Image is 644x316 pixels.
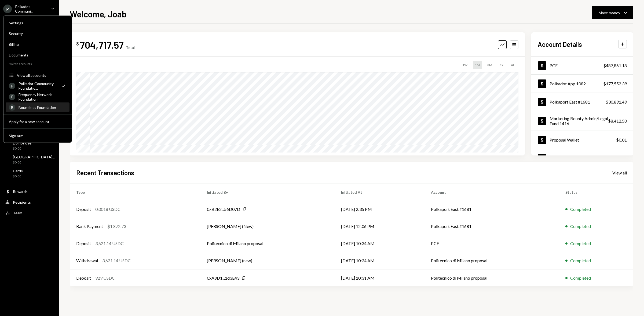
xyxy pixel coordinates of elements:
[13,169,23,173] div: Cards
[70,184,200,201] th: Type
[13,155,55,159] div: [GEOGRAPHIC_DATA]...
[425,218,559,235] td: Polkaport East #1681
[531,75,633,93] a: Polkadot App 1082$177,552.39
[425,184,559,201] th: Account
[570,257,591,264] div: Completed
[207,206,240,212] div: 0xB2E2...56D07D
[531,131,633,149] a: Proposal Wallet$0.01
[19,92,66,101] div: Frequency Network Foundation
[13,189,28,194] div: Rewards
[6,102,69,112] a: BBoundless Foundation
[570,206,591,212] div: Completed
[76,223,103,230] div: Bank Payment
[13,211,22,215] div: Team
[616,155,627,161] div: $0.00
[612,170,627,176] a: View all
[9,119,66,124] div: Apply for a new account
[19,81,58,90] div: Polkadot Community Foundatio...
[17,73,66,77] div: View all accounts
[550,116,608,126] div: Marketing Bounty Admin/Legal Fund 1416
[335,184,425,201] th: Initiated At
[3,167,56,180] a: Cards$0.00
[550,81,586,86] div: Polkadot App 1082
[592,6,633,19] button: Move money
[3,208,56,218] a: Team
[335,252,425,269] td: [DATE] 10:34 AM
[570,223,591,230] div: Completed
[200,218,335,235] td: [PERSON_NAME] (New)
[6,92,69,101] a: FFrequency Network Foundation
[3,5,12,13] div: P
[460,61,470,69] div: 1W
[425,235,559,252] td: PCF
[3,197,56,207] a: Recipients
[550,99,590,104] div: Polkaport East #1681
[531,149,633,167] a: $0.00
[95,275,115,281] div: 929 USDC
[76,257,98,264] div: Withdrawal
[616,137,627,143] div: $0.01
[102,257,131,264] div: 3,621.14 USDC
[6,29,69,38] a: Security
[497,61,506,69] div: 1Y
[13,200,31,204] div: Recipients
[335,201,425,218] td: [DATE] 2:35 PM
[603,62,627,69] div: $487,861.18
[207,275,239,281] div: 0xA9D1...1d3E43
[76,168,134,177] h2: Recent Transactions
[603,81,627,87] div: $177,552.39
[6,50,69,60] a: Documents
[76,275,91,281] div: Deposit
[200,184,335,201] th: Initiated By
[335,235,425,252] td: [DATE] 10:34 AM
[425,201,559,218] td: Polkaport East #1681
[570,240,591,247] div: Completed
[335,269,425,286] td: [DATE] 10:31 AM
[9,83,15,89] div: P
[612,170,627,176] div: View all
[531,56,633,74] a: PCF$487,861.18
[9,42,66,47] div: Billing
[550,137,579,142] div: Proposal Wallet
[95,240,124,247] div: 3,621.14 USDC
[473,61,482,69] div: 1M
[3,139,56,152] a: Do not use$0.00
[13,141,31,145] div: Do not use
[76,240,91,247] div: Deposit
[606,99,627,105] div: $30,891.49
[6,71,69,80] button: View all accounts
[3,61,72,66] div: Switch accounts
[6,131,69,141] button: Sign out
[9,53,66,57] div: Documents
[13,160,55,165] div: $0.00
[107,223,126,230] div: $1,872.73
[9,31,66,36] div: Security
[550,63,558,68] div: PCF
[95,206,120,212] div: 0.0018 USDC
[599,10,620,16] div: Move money
[335,218,425,235] td: [DATE] 12:06 PM
[200,235,335,252] td: Politecnico di Milano proposal
[3,153,57,166] a: [GEOGRAPHIC_DATA]...$0.00
[3,186,56,196] a: Rewards
[70,9,127,19] h1: Welcome, Joab
[6,39,69,49] a: Billing
[531,111,633,131] a: Marketing Bounty Admin/Legal Fund 1416$8,412.50
[126,45,135,50] div: Total
[19,105,66,110] div: Boundless Foundation
[80,39,124,51] div: 704,717.57
[425,252,559,269] td: Politecnico di Milano proposal
[6,117,69,127] button: Apply for a new account
[509,61,518,69] div: ALL
[9,21,66,25] div: Settings
[9,133,66,138] div: Sign out
[15,4,47,13] div: Polkadot Communi...
[76,206,91,212] div: Deposit
[6,18,69,28] a: Settings
[538,40,582,49] h2: Account Details
[9,104,15,111] div: B
[13,146,31,151] div: $0.00
[200,252,335,269] td: [PERSON_NAME] (new)
[76,41,79,46] div: $
[608,118,627,124] div: $8,412.50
